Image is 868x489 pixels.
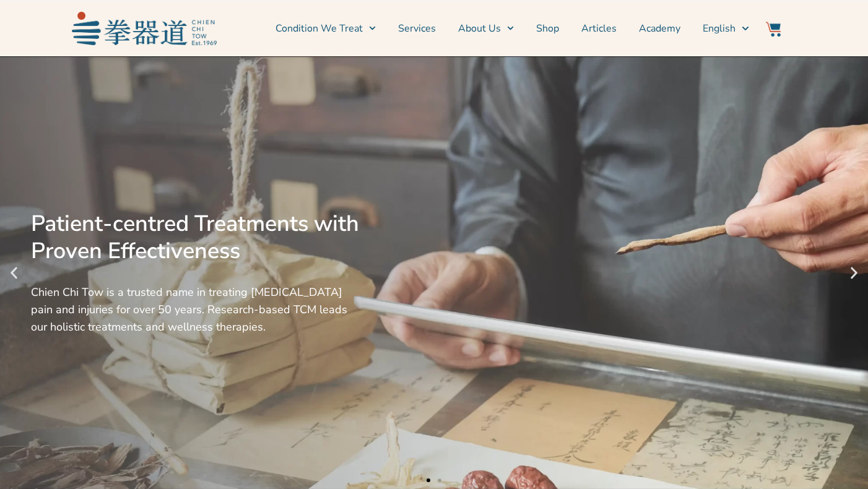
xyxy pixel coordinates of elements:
span: Go to slide 2 [438,478,441,482]
a: Academy [639,13,680,44]
img: Website Icon-03 [766,22,781,37]
a: Articles [581,13,617,44]
nav: Menu [223,13,749,44]
span: Go to slide 1 [427,478,430,482]
a: Services [398,13,436,44]
a: About Us [458,13,514,44]
div: Chien Chi Tow is a trusted name in treating [MEDICAL_DATA] pain and injuries for over 50 years. R... [31,283,362,335]
a: Switch to English [703,13,749,44]
div: Previous slide [6,266,22,281]
a: Condition We Treat [276,13,376,44]
span: English [703,21,736,36]
div: Patient-centred Treatments with Proven Effectiveness [31,210,362,265]
a: Shop [536,13,559,44]
div: Next slide [846,266,862,281]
